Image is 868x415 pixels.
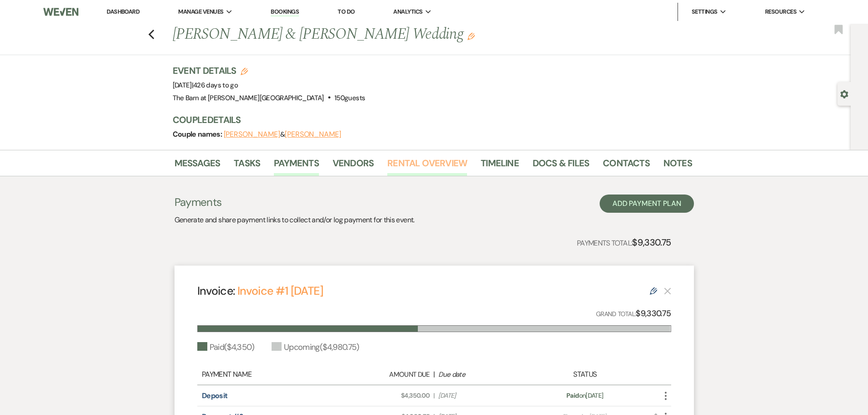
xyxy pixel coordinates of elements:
a: Notes [663,156,692,176]
a: Contacts [603,156,650,176]
a: Deposit [202,391,228,400]
h3: Couple Details [173,113,683,126]
span: | [433,391,434,400]
span: | [192,81,238,90]
span: [DATE] [173,81,238,90]
span: The Barn at [PERSON_NAME][GEOGRAPHIC_DATA] [173,93,324,102]
div: Payment Name [202,369,341,380]
strong: $9,330.75 [632,236,671,248]
a: Rental Overview [387,156,467,176]
p: Grand Total: [596,307,671,320]
h4: Invoice: [197,283,323,299]
span: Couple names: [173,129,224,139]
a: Vendors [333,156,374,176]
div: | [341,369,527,380]
a: Messages [175,156,221,176]
a: To Do [338,8,354,15]
span: 426 days to go [193,81,238,90]
button: This payment plan cannot be deleted because it contains links that have been paid through Weven’s... [664,287,671,295]
div: Status [527,369,643,380]
span: 150 guests [334,93,365,102]
a: Tasks [234,156,260,176]
img: Weven Logo [43,2,78,21]
h1: [PERSON_NAME] & [PERSON_NAME] Wedding [173,24,581,46]
button: Edit [467,32,475,40]
p: Generate and share payment links to collect and/or log payment for this event. [175,214,415,226]
span: Resources [765,7,796,16]
div: Upcoming ( $4,980.75 ) [272,341,360,354]
div: Amount Due [346,369,430,380]
h3: Event Details [173,64,365,77]
div: Paid ( $4,350 ) [197,341,254,354]
span: Settings [692,7,718,16]
a: Timeline [481,156,519,176]
div: Due date [438,369,522,380]
p: Payments Total: [577,235,671,250]
strong: $9,330.75 [636,308,671,319]
span: Manage Venues [178,7,223,16]
a: Dashboard [107,8,139,15]
button: [PERSON_NAME] [285,131,341,138]
a: Invoice #1 [DATE] [237,283,323,298]
a: Docs & Files [533,156,589,176]
button: Open lead details [840,89,848,98]
a: Payments [274,156,319,176]
a: Bookings [271,8,299,16]
button: Add Payment Plan [600,195,694,213]
span: Analytics [393,7,422,16]
span: [DATE] [438,391,522,400]
span: Paid [566,391,579,400]
button: [PERSON_NAME] [224,131,280,138]
span: & [224,130,341,139]
span: $4,350.00 [346,391,430,400]
h3: Payments [175,195,415,210]
div: on [DATE] [527,391,643,400]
